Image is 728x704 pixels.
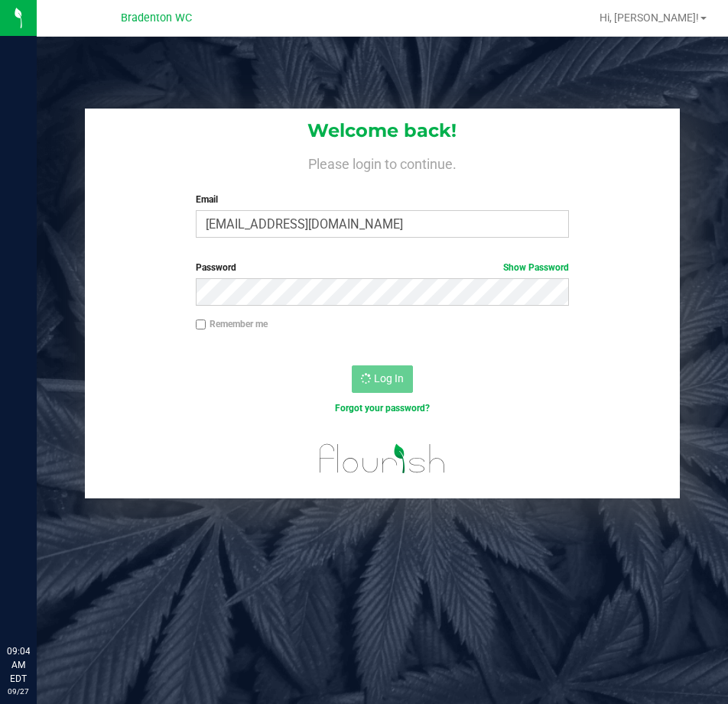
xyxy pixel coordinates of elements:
span: Log In [374,372,404,384]
span: Bradenton WC [121,11,192,24]
h4: Please login to continue. [85,153,680,171]
span: Hi, [PERSON_NAME]! [600,11,699,24]
a: Forgot your password? [335,403,430,414]
p: 09:04 AM EDT [7,644,30,686]
input: Remember me [196,320,206,330]
h1: Welcome back! [85,121,680,141]
img: flourish_logo.svg [308,431,457,486]
button: Log In [352,365,413,393]
span: Password [196,262,236,273]
label: Email [196,193,570,206]
a: Show Password [503,262,569,273]
p: 09/27 [7,686,30,697]
label: Remember me [196,317,268,331]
